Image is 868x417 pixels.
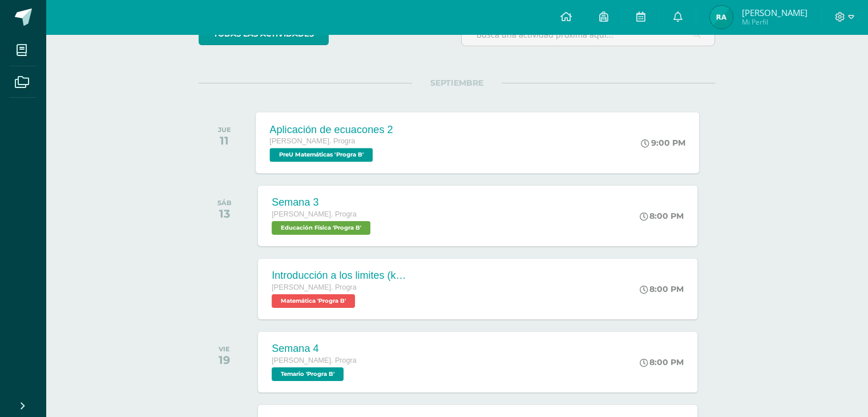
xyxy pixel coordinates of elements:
span: SEPTIEMBRE [412,78,502,88]
div: 11 [218,134,231,147]
div: 8:00 PM [640,357,684,367]
div: 19 [219,353,230,367]
div: 8:00 PM [640,211,684,221]
div: VIE [219,345,230,353]
div: JUE [218,126,231,134]
div: SÁB [217,199,232,207]
span: Educación Física 'Progra B' [272,221,370,235]
input: Busca una actividad próxima aquí... [462,23,714,46]
span: [PERSON_NAME]. Progra [272,356,356,364]
div: Aplicación de ecuacones 2 [270,123,393,135]
span: Matemática 'Progra B' [272,294,355,308]
span: Temario 'Progra B' [272,367,344,381]
div: 13 [217,207,232,220]
span: [PERSON_NAME]. Progra [272,283,356,291]
div: Introducción a los limites (khan) [272,270,409,282]
div: Semana 4 [272,343,356,355]
img: 0737a3b2d64831eadad20261ff3a3507.png [710,6,733,29]
span: [PERSON_NAME]. Progra [272,210,356,218]
span: Mi Perfil [741,17,807,27]
div: 9:00 PM [641,138,686,148]
span: PreU Matemáticas 'Progra B' [270,148,373,162]
div: 8:00 PM [640,284,684,294]
div: Semana 3 [272,197,373,209]
span: [PERSON_NAME] [741,7,807,18]
span: [PERSON_NAME]. Progra [270,137,356,145]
